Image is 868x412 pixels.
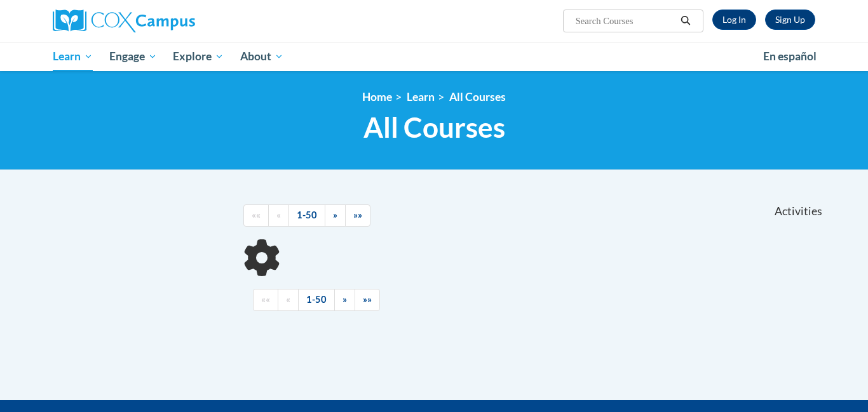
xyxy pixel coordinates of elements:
a: End [355,289,380,311]
a: Engage [101,42,165,71]
a: Cox Campus [53,10,294,32]
span: «« [252,209,261,220]
a: Previous [268,204,289,227]
span: »» [363,294,372,305]
span: Learn [53,49,93,64]
a: 1-50 [288,204,325,227]
a: Home [362,90,392,103]
a: Log In [712,10,756,30]
span: « [286,294,290,305]
button: Search [676,13,695,29]
a: 1-50 [298,289,335,311]
a: Learn [44,42,101,71]
a: En español [755,43,825,70]
span: »» [353,209,362,220]
img: Cox Campus [53,10,195,32]
a: All Courses [449,90,506,103]
span: En español [763,50,817,63]
div: Main menu [34,42,834,71]
input: Search Courses [574,13,676,29]
a: Begining [243,204,269,227]
a: Next [325,204,346,227]
span: About [240,49,283,64]
a: End [345,204,370,227]
span: « [276,209,281,220]
span: » [342,294,347,305]
a: Next [334,289,355,311]
a: Register [765,10,815,30]
span: Engage [109,49,157,64]
span: » [333,209,337,220]
a: Learn [407,90,435,103]
span: All Courses [363,110,505,144]
a: Begining [253,289,278,311]
a: Explore [165,42,232,71]
a: About [232,42,292,71]
span: Activities [775,204,822,218]
a: Previous [278,289,299,311]
span: Explore [173,49,224,64]
span: «« [261,294,270,305]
